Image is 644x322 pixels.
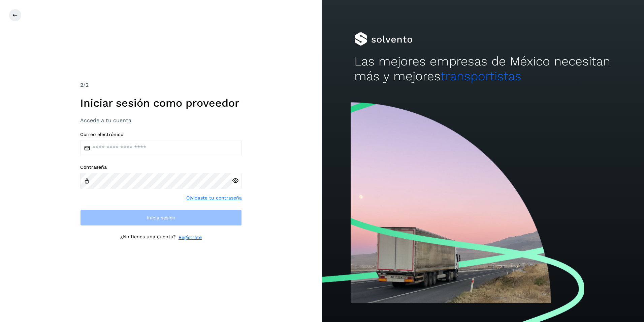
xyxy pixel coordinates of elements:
a: Olvidaste tu contraseña [186,194,242,202]
h2: Las mejores empresas de México necesitan más y mejores [354,54,612,84]
span: transportistas [441,69,521,83]
label: Correo electrónico [80,132,242,137]
label: Contraseña [80,164,242,170]
h3: Accede a tu cuenta [80,117,242,124]
span: 2 [80,82,83,88]
a: Regístrate [179,234,202,241]
button: Inicia sesión [80,210,242,226]
span: Inicia sesión [147,215,175,220]
p: ¿No tienes una cuenta? [120,234,176,241]
div: /2 [80,81,242,89]
h1: Iniciar sesión como proveedor [80,97,242,109]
